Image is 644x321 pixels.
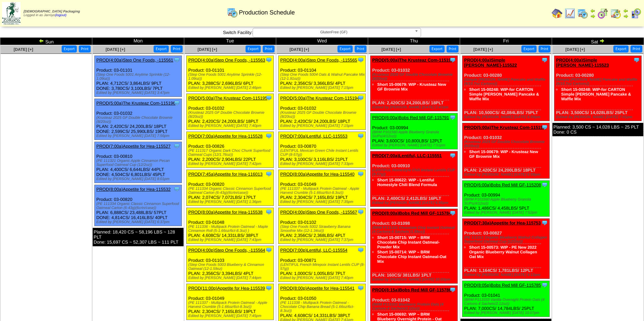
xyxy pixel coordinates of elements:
[279,246,366,282] div: Product: 03-00871 PLAN: 1,000CS / 1,005LBS / 7PLT
[377,82,446,92] a: Short 15-00679: WIP - Krusteaz New GF Brownie Mix
[188,96,267,101] a: PROD(5:00a)The Krusteaz Com-115195
[265,171,272,177] img: Tooltip
[357,209,364,215] img: Tooltip
[357,95,364,101] img: Tooltip
[256,28,412,36] span: GlutenFree (GF)
[197,47,217,52] a: [DATE] [+]
[280,96,359,101] a: PROD(5:00a)The Krusteaz Com-115194
[447,45,458,52] button: Print
[464,236,549,244] div: (PE 111311 Organic Blueberry Walnut Collagen Superfood Oatmeal Cup (12/2oz))
[265,95,272,101] img: Tooltip
[371,56,458,111] div: Product: 03-01032 PLAN: 2,420CS / 24,200LBS / 18PLT
[188,314,273,318] div: Edited by [PERSON_NAME] [DATE] 7:45pm
[280,276,365,280] div: Edited by [PERSON_NAME] [DATE] 7:40pm
[462,123,550,179] div: Product: 03-01032 PLAN: 2,420CS / 24,200LBS / 18PLT
[39,38,44,43] img: arrowleft.gif
[280,210,357,215] a: PROD(4:00p)Step One Foods, -115567
[188,238,273,242] div: Edited by [PERSON_NAME] [DATE] 7:43pm
[173,100,180,106] img: Tooltip
[279,208,366,244] div: Product: 03-01102 PLAN: 2,356CS / 2,368LBS / 4PLT
[280,86,365,90] div: Edited by [PERSON_NAME] [DATE] 7:15pm
[613,45,629,52] button: Export
[464,140,549,148] div: (Krusteaz 2025 GF Double Chocolate Brownie (8/20oz))
[239,9,295,16] span: Production Schedule
[462,219,550,279] div: Product: 03-00827 PLAN: 1,164CS / 1,781LBS / 12PLT
[464,115,549,119] div: Edited by [PERSON_NAME] [DATE] 6:59pm
[96,144,170,149] a: PROD(7:00a)Appetite for Hea-115527
[372,73,457,81] div: (Krusteaz 2025 GF Double Chocolate Brownie (8/20oz))
[368,38,460,45] td: Thu
[464,298,549,306] div: (BRM P111033 Vanilla Overnight Protein Oats (4 Cartons-4 Sachets/2.12oz))
[469,87,539,101] a: Short 15-00248: WIP-for CARTON Simple [PERSON_NAME] Pancake & Waffle Mix
[521,45,537,52] button: Export
[462,56,550,121] div: Product: 03-00280 PLAN: 10,500CS / 42,084LBS / 75PLT
[187,284,274,320] div: Product: 03-01049 PLAN: 2,304CS / 7,165LBS / 19PLT
[188,58,265,63] a: PROD(4:00a)Step One Foods, -115563
[279,94,366,130] div: Product: 03-01032 PLAN: 2,420CS / 24,200LBS / 18PLT
[105,47,125,52] span: [DATE] [+]
[188,286,265,291] a: PROD(11:00p)Appetite for Hea-115539
[449,210,456,216] img: Tooltip
[599,38,605,43] img: arrowright.gif
[96,58,173,63] a: PROD(4:00a)Step One Foods, -115561
[372,130,457,138] div: (BRM P101560 Apple Blueberry Granola SUPs(4/12oz))
[449,57,456,63] img: Tooltip
[372,153,442,158] a: PROD(7:00a)Lentiful, LLC-115551
[95,185,182,226] div: Product: 03-00820 PLAN: 6,888CS / 23,488LBS / 57PLT DONE: 4,814CS / 16,416LBS / 40PLT
[552,123,643,136] div: Planned: 3,500 CS ~ 14,028 LBS ~ 25 PLT Done: 0 CS
[623,8,629,13] img: arrowleft.gif
[24,10,80,13] span: [DEMOGRAPHIC_DATA] Packaging
[541,181,548,188] img: Tooltip
[464,182,541,187] a: PROD(6:00a)Bobs Red Mill GF-115208
[633,57,640,63] img: Tooltip
[280,225,365,233] div: (Step One Foods 5002 Strawberry Banana Smoothie Mix (12-1.34oz))
[265,209,272,215] img: Tooltip
[280,124,365,128] div: Edited by [PERSON_NAME] [DATE] 7:15pm
[184,38,276,45] td: Tue
[469,245,537,259] a: Short 15-00573: WIP - PE New 2022 Organic Blueberry Walnut Collagen Oat Mix
[473,47,493,52] span: [DATE] [+]
[187,56,274,92] div: Product: 03-01101 PLAN: 3,288CS / 2,696LBS / 6PLT
[280,263,365,271] div: (LENTIFUL French Mirepoix Instant Lentils CUP (8-57g))
[464,220,541,225] a: PROD(7:30a)Appetite for Hea-115753
[623,13,629,19] img: arrowright.gif
[96,134,182,138] div: Edited by [PERSON_NAME] [DATE] 7:56pm
[173,143,180,149] img: Tooltip
[577,8,588,19] img: calendarprod.gif
[280,187,365,195] div: (PE 111337 - Multipack Protein Oatmeal - Apple Harvest Crumble (5-1.66oz/6ct-8.3oz))
[565,47,585,52] span: [DATE] [+]
[280,134,347,139] a: PROD(7:00a)Lentiful, LLC-115553
[464,273,549,277] div: Edited by [PERSON_NAME] [DATE] 4:13pm
[337,45,353,52] button: Export
[631,8,641,19] img: calendarcustomer.gif
[598,8,608,19] img: calendarblend.gif
[188,301,273,309] div: (PE 111337 - Multipack Protein Oatmeal - Apple Harvest Crumble (5-1.66oz/6ct-8.3oz))
[96,159,182,167] div: (PE 111321 Organic Apple Cinnamon Pecan Superfood Oatmeal Cup (12/2oz))
[372,143,457,147] div: Edited by [PERSON_NAME] [DATE] 7:51pm
[552,8,562,19] img: home.gif
[280,200,365,204] div: Edited by [PERSON_NAME] [DATE] 7:35pm
[372,168,457,176] div: (LENTIFUL Homestyle Chili Instant Lentils CUP (8-57g))
[188,73,273,81] div: (Step One Foods 5001 Anytime Sprinkle (12-1.09oz))
[93,228,184,246] div: Planned: 18,420 CS ~ 58,196 LBS ~ 128 PLT Done: 15,697 CS ~ 52,307 LBS ~ 111 PLT
[0,38,92,45] td: Sun
[279,170,366,206] div: Product: 03-01049 PLAN: 2,304CS / 7,165LBS / 19PLT
[13,47,33,52] a: [DATE] [+]
[227,7,238,18] img: calendarprod.gif
[357,133,364,139] img: Tooltip
[462,281,550,317] div: Product: 03-01041 PLAN: 7,000CS / 14,784LBS / 25PLT
[377,178,437,187] a: Short 15-00622: WIP - Lentiful Homestyle Chili Blend Formula
[372,302,457,311] div: (BRM P111031 Blueberry Protein Oats (4 Cartons-4 Sachets/2.12oz))
[372,211,451,216] a: PROD(8:00a)Bobs Red Mill GF-115784
[79,45,91,52] button: Print
[631,45,642,52] button: Print
[280,58,357,63] a: PROD(4:00a)Step One Foods, -115565
[372,201,457,205] div: Edited by [PERSON_NAME] [DATE] 6:55pm
[279,56,366,92] div: Product: 03-01104 PLAN: 2,356CS / 3,366LBS / 4PLT
[95,142,182,183] div: Product: 03-00810 PLAN: 4,400CS / 6,644LBS / 44PLT DONE: 4,504CS / 6,801LBS / 45PLT
[173,57,180,63] img: Tooltip
[371,151,458,207] div: Product: 03-00910 PLAN: 2,400CS / 2,412LBS / 16PLT
[279,132,366,168] div: Product: 03-00870 PLAN: 3,100CS / 3,116LBS / 21PLT
[372,287,451,292] a: PROD(8:15a)Bobs Red Mill GF-115786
